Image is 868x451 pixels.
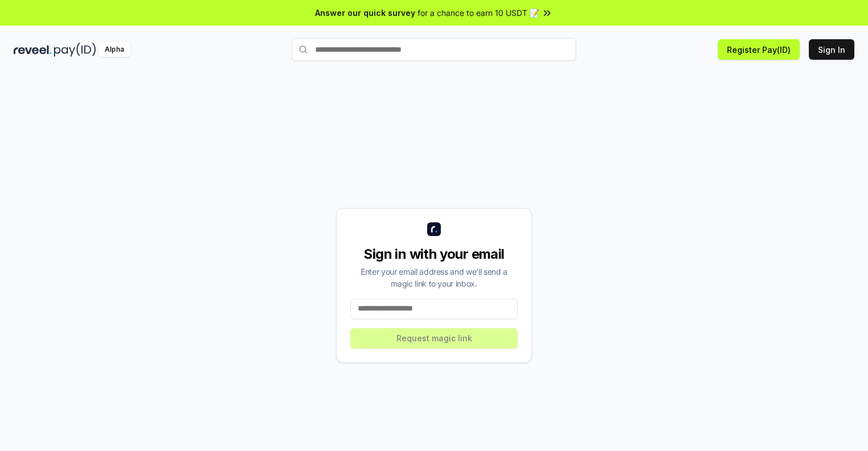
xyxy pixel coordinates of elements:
span: Answer our quick survey [315,7,415,19]
img: pay_id [54,43,96,57]
span: for a chance to earn 10 USDT 📝 [418,7,539,19]
div: Alpha [98,43,130,57]
img: reveel_dark [14,43,52,57]
img: logo_small [427,222,441,236]
div: Enter your email address and we’ll send a magic link to your inbox. [350,266,518,289]
button: Sign In [809,39,854,60]
button: Register Pay(ID) [718,39,800,60]
div: Sign in with your email [350,245,518,263]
